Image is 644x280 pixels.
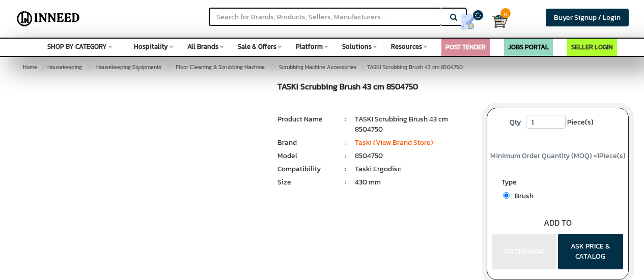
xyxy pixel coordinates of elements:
[445,42,486,52] a: POST TENDER
[176,63,265,71] span: Floor Cleaning & Scrubbing Machine
[94,61,163,73] a: Housekeeping Equipments
[450,10,492,34] a: my Quotes
[355,164,471,174] li: Taski Ergodisc
[546,9,629,26] a: Buyer Signup / Login
[492,14,508,29] img: Cart
[487,217,628,229] div: ADD TO
[342,42,372,51] span: Solutions
[45,61,84,73] a: Housekeeping
[510,191,534,201] span: Brush
[45,63,463,71] span: TASKI Scrubbing Brush 43 cm 8504750
[47,42,107,51] span: SHOP BY CATEGORY
[134,42,168,51] span: Hospitality
[335,164,355,174] li: :
[505,115,526,130] label: Qty
[21,61,39,73] a: Home
[277,177,335,188] li: Size
[567,115,594,130] span: Piece(s)
[360,61,365,73] span: >
[391,42,422,51] span: Resources
[174,61,267,73] a: Floor Cleaning & Scrubbing Machine
[296,42,323,51] span: Platform
[277,82,472,94] h1: TASKI Scrubbing Brush 43 cm 8504750
[165,61,170,73] span: >
[597,150,599,161] span: 1
[500,8,511,18] span: 0
[558,234,623,269] button: ASK PRICE & CATALOG
[335,114,355,125] li: :
[277,61,358,73] a: Scrubbing Machine Accessories
[508,42,549,52] a: JOBS PORTAL
[96,63,161,71] span: Housekeeping Equipments
[238,42,276,51] span: Sale & Offers
[554,12,621,23] span: Buyer Signup / Login
[277,114,335,125] li: Product Name
[571,42,613,52] a: SELLER LOGIN
[355,114,471,135] li: TASKI Scrubbing Brush 43 cm 8504750
[335,177,355,188] li: :
[277,164,335,174] li: Compatibility
[355,151,471,161] li: 8504750
[268,61,273,73] span: >
[335,138,355,148] li: :
[355,177,471,188] li: 430 mm
[460,14,475,29] img: Show My Quotes
[277,151,335,161] li: Model
[209,8,441,26] input: Search for Brands, Products, Sellers, Manufacturers...
[41,63,44,71] span: >
[277,138,335,148] li: Brand
[86,61,91,73] span: >
[47,63,82,71] span: Housekeeping
[14,6,83,32] img: Inneed.Market
[490,150,626,161] span: Minimum Order Quantity (MOQ) = Piece(s)
[355,137,433,148] a: Taski (View Brand Store)
[279,63,356,71] span: Scrubbing Machine Accessories
[492,10,499,33] a: Cart 0
[187,42,218,51] span: All Brands
[335,151,355,161] li: :
[501,177,614,190] label: Type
